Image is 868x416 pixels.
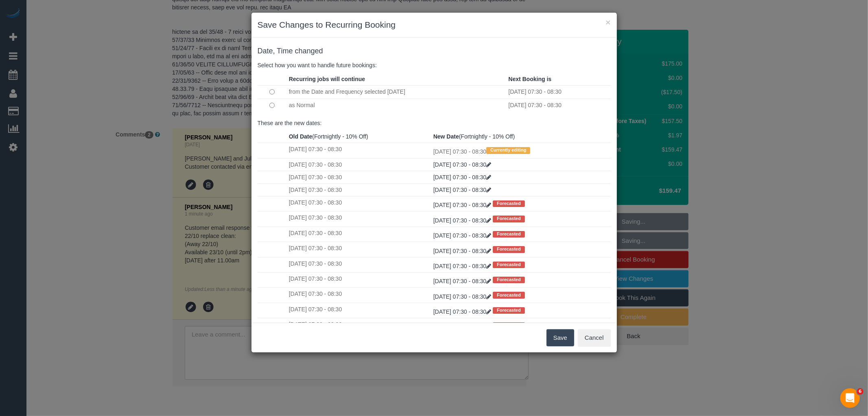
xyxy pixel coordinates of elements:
[433,293,493,300] a: [DATE] 07:30 - 08:30
[493,216,525,222] span: Forecasted
[287,227,431,242] td: [DATE] 07:30 - 08:30
[287,143,431,158] td: [DATE] 07:30 - 08:30
[287,183,431,196] td: [DATE] 07:30 - 08:30
[433,187,491,193] a: [DATE] 07:30 - 08:30
[289,76,365,82] strong: Recurring jobs will continue
[493,322,525,329] span: Forecasted
[433,278,493,284] a: [DATE] 07:30 - 08:30
[287,242,431,257] td: [DATE] 07:30 - 08:30
[431,143,611,158] td: [DATE] 07:30 - 08:30
[433,308,493,315] a: [DATE] 07:30 - 08:30
[506,85,610,99] td: [DATE] 07:30 - 08:30
[287,318,431,333] td: [DATE] 07:30 - 08:30
[433,217,493,224] a: [DATE] 07:30 - 08:30
[433,161,491,168] a: [DATE] 07:30 - 08:30
[287,171,431,183] td: [DATE] 07:30 - 08:30
[287,303,431,318] td: [DATE] 07:30 - 08:30
[486,147,530,154] span: Currently editing
[433,232,493,239] a: [DATE] 07:30 - 08:30
[258,119,611,127] p: These are the new dates:
[433,174,491,180] a: [DATE] 07:30 - 08:30
[493,277,525,283] span: Forecasted
[287,288,431,303] td: [DATE] 07:30 - 08:30
[606,18,610,26] button: ×
[506,99,610,112] td: [DATE] 07:30 - 08:30
[433,248,493,254] a: [DATE] 07:30 - 08:30
[287,196,431,211] td: [DATE] 07:30 - 08:30
[287,85,507,99] td: from the Date and Frequency selected [DATE]
[493,262,525,268] span: Forecasted
[433,133,459,140] strong: New Date
[857,388,864,395] span: 6
[493,307,525,314] span: Forecasted
[258,19,611,31] h3: Save Changes to Recurring Booking
[287,99,507,112] td: as Normal
[547,329,574,346] button: Save
[431,130,611,143] th: (Fortnightly - 10% Off)
[508,76,551,82] strong: Next Booking is
[840,388,860,408] iframe: Intercom live chat
[287,257,431,272] td: [DATE] 07:30 - 08:30
[287,211,431,227] td: [DATE] 07:30 - 08:30
[433,263,493,269] a: [DATE] 07:30 - 08:30
[578,329,611,346] button: Cancel
[287,272,431,287] td: [DATE] 07:30 - 08:30
[289,133,313,140] strong: Old Date
[287,130,431,143] th: (Fortnightly - 10% Off)
[493,231,525,238] span: Forecasted
[493,200,525,207] span: Forecasted
[493,292,525,298] span: Forecasted
[287,158,431,171] td: [DATE] 07:30 - 08:30
[433,202,493,208] a: [DATE] 07:30 - 08:30
[258,47,611,55] h4: changed
[258,61,611,69] p: Select how you want to handle future bookings:
[258,47,293,55] span: Date, Time
[493,246,525,253] span: Forecasted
